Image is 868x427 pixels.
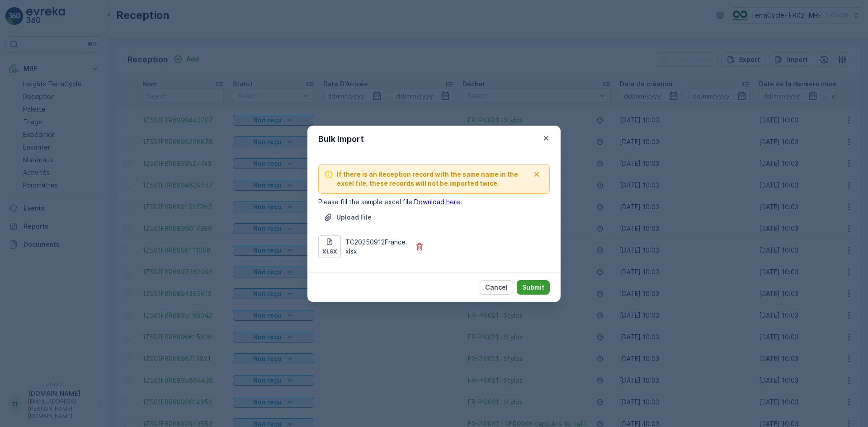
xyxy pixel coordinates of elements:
p: TC20250912France.xlsx [345,238,410,256]
p: Upload File [336,213,372,222]
a: Download here. [414,198,462,206]
p: Bulk Import [318,133,364,145]
button: Submit [517,280,550,295]
span: If there is an Reception record with the same name in the excel file, these records will not be i... [337,170,529,188]
p: Please fill the sample excel file. [318,197,550,206]
button: Cancel [480,280,513,295]
p: xlsx [322,248,337,255]
p: Cancel [485,283,508,292]
p: Submit [522,283,544,292]
button: Upload File [318,210,377,225]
